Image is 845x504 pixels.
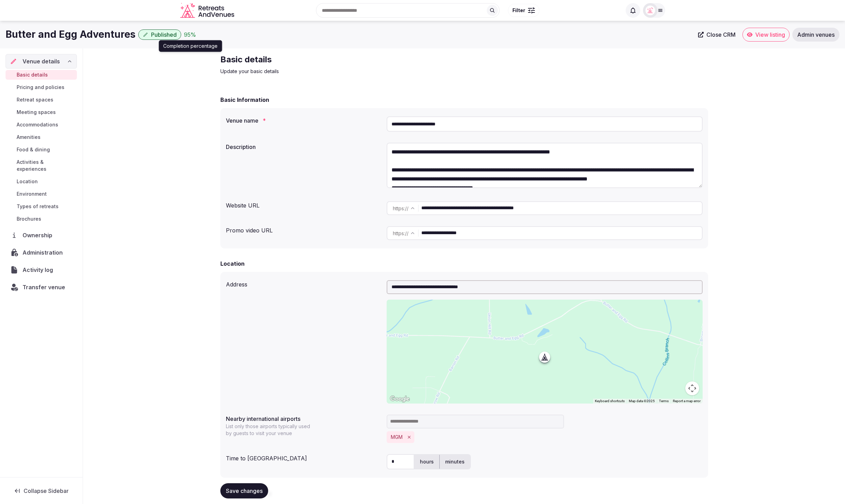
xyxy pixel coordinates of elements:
span: Admin venues [797,31,835,38]
span: Types of retreats [17,203,59,210]
span: Save changes [226,487,263,494]
span: Activity log [23,266,56,274]
span: Brochures [17,215,41,222]
a: Activities & experiences [6,157,77,174]
span: Venue details [23,57,60,65]
a: Activity log [6,263,77,277]
a: Basic details [6,70,77,80]
span: Administration [23,248,65,257]
span: Retreat spaces [17,96,53,103]
a: Brochures [6,214,77,224]
a: Meeting spaces [6,107,77,117]
span: Meeting spaces [17,109,56,116]
span: Environment [17,191,47,197]
button: Transfer venue [6,280,77,294]
img: miaceralde [645,6,655,15]
a: Retreat spaces [6,95,77,105]
a: Administration [6,245,77,260]
a: Admin venues [792,28,839,42]
a: Food & dining [6,145,77,154]
span: View listing [755,31,785,38]
button: Save changes [220,483,268,498]
a: Pricing and policies [6,82,77,92]
span: Ownership [23,231,55,239]
a: View listing [742,28,790,42]
a: Ownership [6,228,77,242]
svg: Retreats and Venues company logo [180,3,236,18]
a: Amenities [6,132,77,142]
div: 95 % [184,30,196,39]
span: Transfer venue [23,283,65,291]
span: Food & dining [17,146,50,153]
a: Environment [6,189,77,199]
span: Activities & experiences [17,159,74,173]
a: Location [6,177,77,186]
button: Collapse Sidebar [6,483,77,498]
span: Pricing and policies [17,84,64,91]
span: Collapse Sidebar [24,487,69,494]
span: Basic details [17,71,48,78]
span: Accommodations [17,121,58,128]
a: Accommodations [6,120,77,130]
span: Location [17,178,38,185]
span: Close CRM [706,31,736,38]
button: Published [138,29,181,40]
button: Filter [508,4,539,17]
a: Visit the homepage [180,3,236,18]
span: Published [151,31,177,38]
a: Types of retreats [6,202,77,211]
span: Filter [512,7,525,14]
a: Close CRM [694,28,740,42]
span: Amenities [17,134,41,141]
h1: Butter and Egg Adventures [6,28,135,41]
p: Completion percentage [163,43,218,50]
button: 95% [184,30,196,39]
